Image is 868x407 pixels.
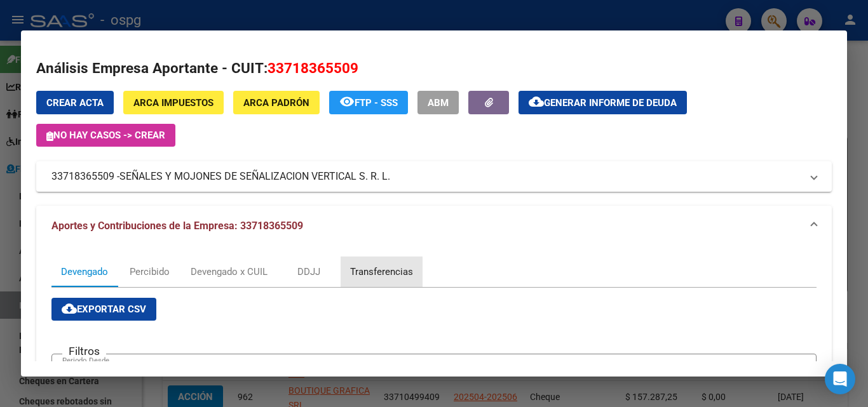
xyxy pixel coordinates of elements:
div: DDJJ [297,265,320,279]
span: ARCA Padrón [243,97,309,109]
span: SEÑALES Y MOJONES DE SEÑALIZACION VERTICAL S. R. L. [119,169,390,184]
button: ARCA Impuestos [123,91,224,114]
span: No hay casos -> Crear [46,130,165,141]
span: Generar informe de deuda [544,97,677,109]
h2: Análisis Empresa Aportante - CUIT: [36,58,832,79]
button: Generar informe de deuda [519,91,687,114]
span: ABM [428,97,449,109]
button: Crear Acta [36,91,114,114]
h3: Filtros [62,344,106,358]
span: ARCA Impuestos [133,97,214,109]
button: Exportar CSV [51,298,156,321]
div: Percibido [130,265,170,279]
button: FTP - SSS [329,91,408,114]
mat-expansion-panel-header: 33718365509 -SEÑALES Y MOJONES DE SEÑALIZACION VERTICAL S. R. L. [36,161,832,192]
div: Devengado x CUIL [191,265,268,279]
mat-icon: remove_red_eye [339,94,355,109]
span: Aportes y Contribuciones de la Empresa: 33718365509 [51,220,303,232]
mat-icon: cloud_download [529,94,544,109]
button: ARCA Padrón [233,91,320,114]
span: 33718365509 [268,60,358,76]
div: Devengado [61,265,108,279]
button: No hay casos -> Crear [36,124,175,147]
button: ABM [417,91,459,114]
div: Transferencias [350,265,413,279]
span: FTP - SSS [355,97,398,109]
span: Crear Acta [46,97,104,109]
div: Open Intercom Messenger [825,364,855,394]
mat-icon: cloud_download [62,301,77,316]
mat-panel-title: 33718365509 - [51,169,801,184]
mat-expansion-panel-header: Aportes y Contribuciones de la Empresa: 33718365509 [36,206,832,246]
span: Exportar CSV [62,304,146,315]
